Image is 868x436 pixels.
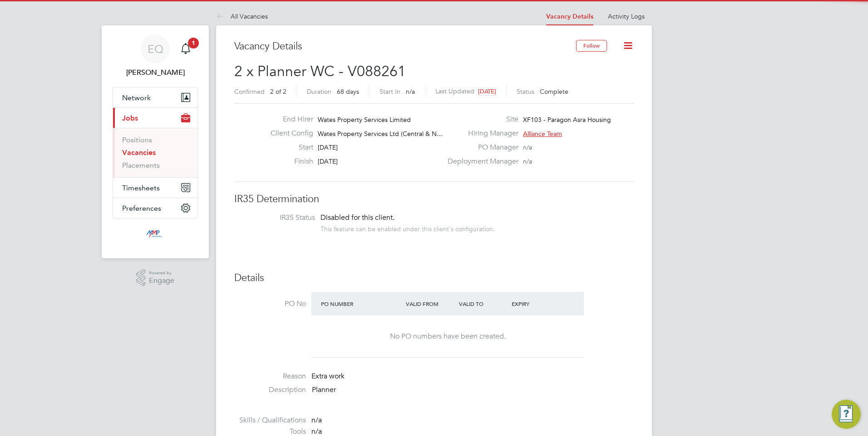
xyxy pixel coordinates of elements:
[216,12,268,20] a: All Vacancies
[406,87,415,96] span: n/a
[318,130,443,138] span: Wates Property Services Ltd (Central & N…
[243,213,315,223] label: IR35 Status
[321,213,395,222] span: Disabled for this client.
[234,416,306,425] label: Skills / Qualifications
[113,87,197,107] button: Network
[234,193,634,206] h3: IR35 Determination
[234,299,306,309] label: PO No
[122,93,151,102] span: Network
[234,372,306,381] label: Reason
[319,296,404,312] div: PO Number
[321,223,495,233] div: This feature can be enabled under this client's configuration.
[404,296,457,312] div: Valid From
[122,184,160,192] span: Timesheets
[608,12,645,20] a: Activity Logs
[188,38,199,48] span: 1
[442,129,518,138] label: Hiring Manager
[321,332,575,341] div: No PO numbers have been created.
[122,161,160,170] a: Placements
[442,115,518,124] label: Site
[435,87,474,95] label: Last Updated
[263,129,313,138] label: Client Config
[122,136,152,144] a: Positions
[478,87,496,95] span: [DATE]
[318,157,338,165] span: [DATE]
[263,115,313,124] label: End Hirer
[311,427,322,436] span: n/a
[113,178,197,198] button: Timesheets
[311,372,345,381] span: Extra work
[177,34,195,63] a: 1
[442,143,518,152] label: PO Manager
[263,143,313,152] label: Start
[113,67,198,78] span: Eva Quinn
[263,157,313,166] label: Finish
[113,228,198,242] a: Go to home page
[832,400,861,429] button: Engage Resource Center
[149,269,174,277] span: Powered by
[509,296,562,312] div: Expiry
[523,143,532,151] span: n/a
[113,34,198,78] a: EQ[PERSON_NAME]
[234,63,406,80] span: 2 x Planner WC - V088261
[442,157,518,166] label: Deployment Manager
[457,296,510,312] div: Valid To
[318,143,338,151] span: [DATE]
[149,277,174,285] span: Engage
[523,130,562,138] span: Alliance Team
[546,13,593,20] a: Vacancy Details
[380,87,400,96] label: Start In
[122,148,156,157] a: Vacancies
[234,271,634,285] h3: Details
[523,116,611,124] span: XF103 - Paragon Asra Housing
[143,228,168,242] img: mmpconsultancy-logo-retina.png
[136,269,175,286] a: Powered byEngage
[102,25,209,258] nav: Main navigation
[113,198,197,218] button: Preferences
[523,157,532,165] span: n/a
[576,40,607,52] button: Follow
[540,87,568,96] span: Complete
[337,87,359,96] span: 68 days
[234,40,576,53] h3: Vacancy Details
[122,204,161,213] span: Preferences
[517,87,534,96] label: Status
[234,385,306,395] label: Description
[113,108,197,128] button: Jobs
[307,87,331,96] label: Duration
[318,116,411,124] span: Wates Property Services Limited
[270,87,286,96] span: 2 of 2
[122,114,138,122] span: Jobs
[113,128,197,177] div: Jobs
[311,416,322,425] span: n/a
[312,385,634,395] p: Planner
[148,43,163,55] span: EQ
[234,87,265,96] label: Confirmed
